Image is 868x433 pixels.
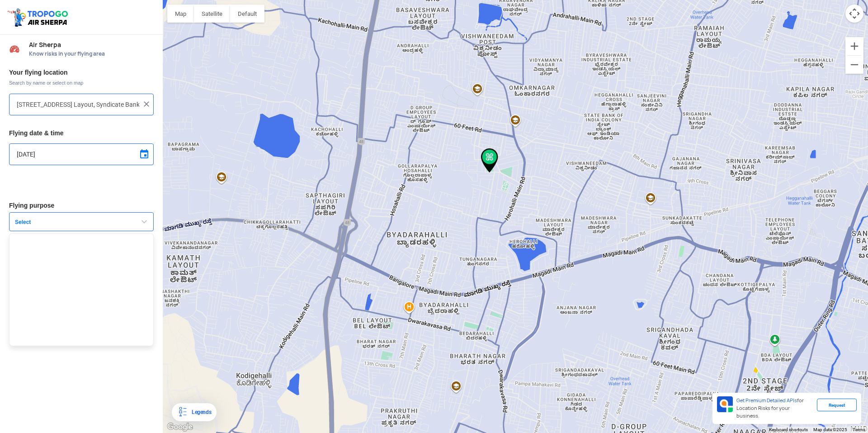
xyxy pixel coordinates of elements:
[9,43,20,54] img: Risk Scores
[717,396,733,412] img: Premium APIs
[9,69,154,76] h3: Your flying location
[853,427,865,432] a: Terms
[165,421,195,433] img: Google
[188,407,211,418] div: Legends
[736,397,797,404] span: Get Premium Detailed APIs
[167,5,194,23] button: Show street map
[194,5,230,23] button: Show satellite imagery
[9,79,154,86] span: Search by name or select on map
[845,37,863,55] button: Zoom in
[845,56,863,74] button: Zoom out
[769,427,808,433] button: Keyboard shortcuts
[29,41,154,48] span: Air Sherpa
[9,130,154,136] h3: Flying date & time
[29,50,154,57] span: Know risks in your flying area
[845,5,863,23] button: Map camera controls
[17,99,139,110] input: Search your flying location
[165,421,195,433] a: Open this area in Google Maps (opens a new window)
[142,100,151,109] img: ic_close.png
[7,7,71,28] img: ic_tgdronemaps.svg
[9,202,154,209] h3: Flying purpose
[177,407,188,418] img: Legends
[817,399,857,411] div: Request
[17,149,146,160] input: Select Date
[11,219,124,226] span: Select
[9,233,154,346] ul: Select
[9,212,154,231] button: Select
[733,396,817,420] div: for Location Risks for your business.
[813,427,847,432] span: Map data ©2025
